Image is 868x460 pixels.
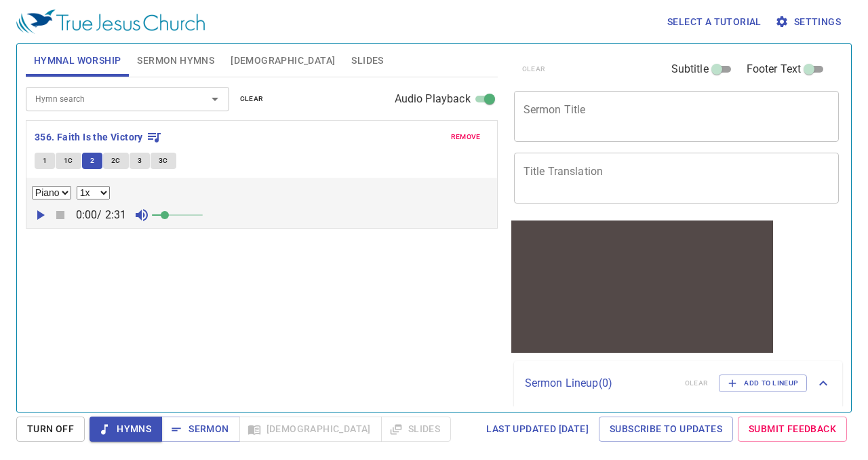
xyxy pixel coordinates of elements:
[481,417,594,442] a: Last updated [DATE]
[728,377,798,389] span: Add to Lineup
[35,129,143,146] b: 356. Faith Is the Victory
[159,155,168,167] span: 3C
[172,421,229,438] span: Sermon
[27,421,74,438] span: Turn Off
[747,61,802,77] span: Footer Text
[205,90,224,109] button: Open
[64,155,73,167] span: 1C
[34,52,121,69] span: Hymnal Worship
[232,91,272,107] button: clear
[103,153,129,169] button: 2C
[599,417,733,442] a: Subscribe to Updates
[32,186,71,199] select: Select Track
[671,61,709,77] span: Subtitle
[82,153,102,169] button: 2
[16,9,205,34] img: True Jesus Church
[43,155,47,167] span: 1
[71,207,132,223] p: 0:00 / 2:31
[161,417,239,442] button: Sermon
[90,155,94,167] span: 2
[137,52,214,69] span: Sermon Hymns
[514,361,843,406] div: Sermon Lineup(0)clearAdd to Lineup
[138,155,142,167] span: 3
[509,218,776,356] iframe: from-child
[749,421,836,438] span: Submit Feedback
[719,375,807,392] button: Add to Lineup
[35,129,162,146] button: 356. Faith Is the Victory
[35,153,55,169] button: 1
[231,52,335,69] span: [DEMOGRAPHIC_DATA]
[16,417,85,442] button: Turn Off
[240,93,264,105] span: clear
[667,14,762,31] span: Select a tutorial
[111,155,121,167] span: 2C
[56,153,81,169] button: 1C
[778,14,841,31] span: Settings
[90,417,162,442] button: Hymns
[100,421,151,438] span: Hymns
[610,421,722,438] span: Subscribe to Updates
[486,421,589,438] span: Last updated [DATE]
[395,91,471,107] span: Audio Playback
[738,417,847,442] a: Submit Feedback
[151,153,176,169] button: 3C
[351,52,383,69] span: Slides
[443,129,489,145] button: remove
[772,9,846,35] button: Settings
[525,375,674,391] p: Sermon Lineup ( 0 )
[77,186,110,199] select: Playback Rate
[130,153,150,169] button: 3
[451,131,481,143] span: remove
[662,9,767,35] button: Select a tutorial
